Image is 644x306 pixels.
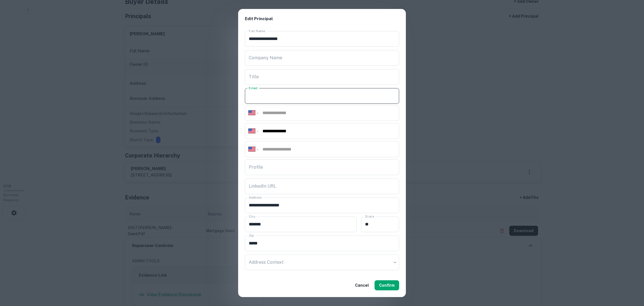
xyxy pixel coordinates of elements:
[616,261,644,288] iframe: Chat Widget
[249,195,262,200] label: Address
[249,214,255,219] label: City
[375,280,399,290] button: Confirm
[238,9,406,29] h2: Edit Principal
[365,214,374,219] label: State
[245,255,399,270] div: ​
[249,233,254,238] label: Zip
[353,280,371,290] button: Cancel
[249,29,265,33] label: Full Name
[249,86,258,90] label: Email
